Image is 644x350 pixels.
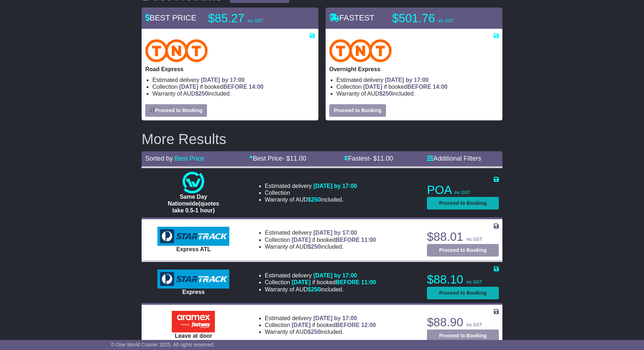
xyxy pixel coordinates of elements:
span: Sorted by [145,155,173,162]
a: Fastest- $11.00 [344,155,393,162]
li: Warranty of AUD included. [265,243,376,250]
span: inc GST [248,18,263,23]
span: [DATE] [292,322,311,328]
span: BEFORE [336,322,360,328]
span: 12:00 [361,322,376,328]
span: inc GST [466,237,482,242]
button: Proceed to Booking [427,287,499,299]
span: 14:00 [249,84,263,90]
li: Collection [265,236,376,243]
img: One World Courier: Same Day Nationwide(quotes take 0.5-1 hour) [183,172,204,193]
span: [DATE] by 17:00 [201,77,245,83]
span: [DATE] [292,279,311,285]
span: © One World Courier 2025. All rights reserved. [111,342,215,347]
button: Proceed to Booking [145,104,207,117]
span: BEFORE [407,84,431,90]
li: Estimated delivery [265,183,357,189]
span: if booked [363,84,447,90]
span: inc GST [466,322,482,327]
li: Warranty of AUD included. [265,196,357,203]
span: $ [308,329,321,335]
span: 250 [311,197,321,203]
span: [DATE] [179,84,198,90]
span: $ [308,197,321,203]
span: if booked [292,322,376,328]
span: $ [308,286,321,293]
span: $ [195,91,208,97]
span: [DATE] by 17:00 [385,77,429,83]
button: Proceed to Booking [427,244,499,257]
li: Estimated delivery [265,315,376,322]
span: if booked [179,84,263,90]
li: Collection [265,189,357,196]
span: 11:00 [361,279,376,285]
a: Best Price- $11.00 [249,155,306,162]
span: - $ [369,155,393,162]
li: Estimated delivery [152,77,315,83]
span: [DATE] by 17:00 [313,315,357,321]
span: 250 [198,91,208,97]
li: Collection [336,83,499,90]
h2: More Results [142,131,502,147]
button: Proceed to Booking [427,330,499,342]
li: Collection [265,279,376,286]
p: $88.90 [427,315,499,330]
img: TNT Domestic: Overnight Express [329,39,392,62]
span: 250 [382,91,392,97]
p: POA [427,183,499,197]
span: BEST PRICE [145,13,196,22]
span: [DATE] [292,237,311,243]
button: Proceed to Booking [427,197,499,209]
span: Leave at door [175,333,212,339]
li: Warranty of AUD included. [265,286,376,293]
img: Aramex: Leave at door [172,311,215,332]
span: inc GST [438,18,454,23]
span: inc GST [455,190,470,195]
span: [DATE] by 17:00 [313,272,357,278]
li: Warranty of AUD included. [265,328,376,335]
span: 250 [311,244,321,250]
a: Best Price [175,155,204,162]
span: $ [379,91,392,97]
p: $501.76 [392,11,482,26]
p: $88.01 [427,230,499,244]
span: [DATE] by 17:00 [313,230,357,236]
span: 250 [311,329,321,335]
span: if booked [292,237,376,243]
span: FASTEST [329,13,374,22]
li: Warranty of AUD included. [152,90,315,97]
img: StarTrack: Express ATL [157,227,229,246]
span: BEFORE [336,279,360,285]
li: Collection [265,322,376,328]
span: if booked [292,279,376,285]
li: Estimated delivery [265,272,376,279]
span: Express [182,289,204,295]
button: Proceed to Booking [329,104,386,117]
span: 11.00 [377,155,393,162]
a: Additional Filters [427,155,481,162]
span: 14:00 [433,84,447,90]
span: [DATE] by 17:00 [313,183,357,189]
img: StarTrack: Express [157,270,229,289]
span: 250 [311,286,321,293]
span: BEFORE [336,237,360,243]
p: $88.10 [427,272,499,287]
span: 11:00 [361,237,376,243]
span: - $ [282,155,306,162]
p: $85.27 [208,11,298,26]
span: 11.00 [290,155,306,162]
li: Estimated delivery [336,77,499,83]
p: Overnight Express [329,66,499,73]
span: Same Day Nationwide(quotes take 0.5-1 hour) [168,194,219,213]
span: [DATE] [363,84,382,90]
span: inc GST [466,280,482,285]
p: Road Express [145,66,315,73]
li: Warranty of AUD included. [336,90,499,97]
li: Collection [152,83,315,90]
li: Estimated delivery [265,229,376,236]
span: $ [308,244,321,250]
span: BEFORE [223,84,247,90]
img: TNT Domestic: Road Express [145,39,208,62]
span: Express ATL [176,246,211,252]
